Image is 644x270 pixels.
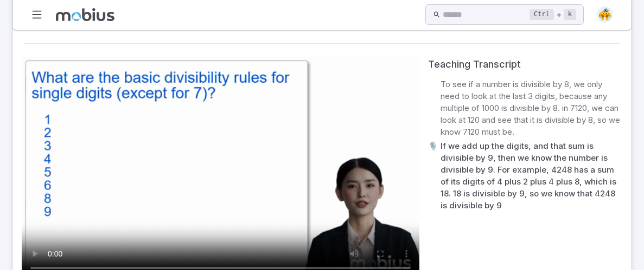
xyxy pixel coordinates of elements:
[597,6,613,23] img: semi-circle.svg
[564,9,576,20] kbd: k
[428,140,438,212] p: 🎙️
[441,140,622,212] p: If we add up the digits, and that sum is divisible by 9, then we know the number is divisible by ...
[530,9,554,20] kbd: Ctrl
[441,78,622,138] p: To see if a number is divisible by 8, we only need to look at the last 3 digits, because any mult...
[530,8,576,21] div: +
[428,57,622,72] div: Teaching Transcript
